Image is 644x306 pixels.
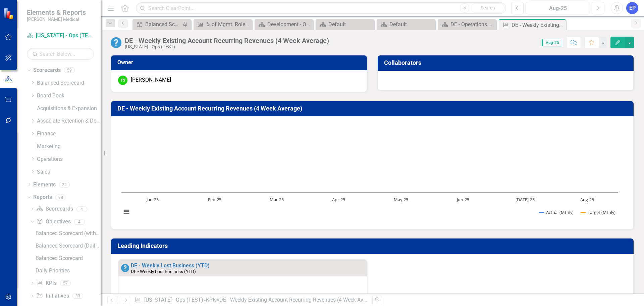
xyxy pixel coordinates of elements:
[33,181,56,189] a: Elements
[33,193,52,201] a: Reports
[34,253,101,264] a: Balanced Scorecard
[332,196,345,203] text: Apr-25
[36,292,69,300] a: Initiatives
[117,59,363,65] h3: Owner
[195,20,250,29] a: % of Mgmt. Roles Filled with Internal Candidates (Rolling 12 Mos.)
[131,269,196,274] small: DE - Weekly Lost Business (YTD)
[134,20,181,29] a: Balanced Scorecard (Daily Huddle)
[34,241,101,251] a: Balanced Scorecard (Daily Huddle)
[36,279,56,287] a: KPIs
[37,105,101,113] a: Acquisitions & Expansion
[131,76,171,84] div: [PERSON_NAME]
[580,196,594,203] text: Aug-25
[378,20,433,29] a: Default
[539,209,574,215] button: Show Actual (Mthly)
[27,48,94,60] input: Search Below...
[37,156,101,163] a: Operations
[37,117,101,125] a: Associate Retention & Development
[389,20,433,29] div: Default
[267,20,311,29] div: Development - Overview Dashboard
[36,268,101,274] div: Daily Priorities
[481,5,495,10] span: Search
[60,280,71,286] div: 57
[394,196,408,203] text: May-25
[450,20,494,29] div: DE - Operations Scorecard Overview
[33,67,61,74] a: Scorecards
[117,105,630,112] h3: DE - Weekly Existing Account Recurring Revenues (4 Week Average)
[208,196,221,203] text: Feb-25
[581,209,615,215] button: Show Target (Mthly)
[145,20,181,29] div: Balanced Scorecard (Daily Huddle)
[471,3,504,13] button: Search
[146,196,159,203] text: Jan-25
[528,4,588,12] div: Aug-25
[135,296,367,304] div: » »
[27,8,86,16] span: Elements & Reports
[516,196,535,203] text: [DATE]-25
[439,20,494,29] a: DE - Operations Scorecard Overview
[72,293,83,299] div: 33
[37,79,101,87] a: Balanced Scorecard
[37,143,101,150] a: Marketing
[384,59,630,66] h3: Collaborators
[27,16,86,22] small: [PERSON_NAME] Medical
[328,20,372,29] div: Default
[121,264,129,272] img: No Information
[55,194,66,200] div: 98
[542,39,562,46] span: Aug-25
[125,37,329,44] div: DE - Weekly Existing Account Recurring Revenues (4 Week Average)
[36,218,70,226] a: Objectives
[118,122,622,222] svg: Interactive chart
[256,20,311,29] a: Development - Overview Dashboard
[74,219,85,225] div: 4
[270,196,284,203] text: Mar-25
[219,297,378,303] div: DE - Weekly Existing Account Recurring Revenues (4 Week Average)
[118,76,127,85] div: FS
[144,297,203,303] a: [US_STATE] - Ops (TEST)
[512,21,564,29] div: DE - Weekly Existing Account Recurring Revenues (4 Week Average)
[34,265,101,276] a: Daily Priorities
[117,243,630,249] h3: Leading Indicators
[76,206,87,212] div: 4
[136,2,506,14] input: Search ClearPoint...
[131,262,210,269] a: DE - Weekly Lost Business (YTD)
[36,205,73,213] a: Scorecards
[206,20,250,29] div: % of Mgmt. Roles Filled with Internal Candidates (Rolling 12 Mos.)
[3,8,15,19] img: ClearPoint Strategy
[64,68,75,73] div: 59
[526,2,590,14] button: Aug-25
[122,207,131,217] button: View chart menu, Chart
[37,168,101,176] a: Sales
[36,255,101,261] div: Balanced Scorecard
[34,228,101,239] a: Balanced Scorecard (with Change from Previous Month)
[27,32,94,40] a: [US_STATE] - Ops (TEST)
[456,196,469,203] text: Jun-25
[206,297,217,303] a: KPIs
[59,182,70,187] div: 24
[36,230,101,236] div: Balanced Scorecard (with Change from Previous Month)
[36,243,101,249] div: Balanced Scorecard (Daily Huddle)
[37,130,101,138] a: Finance
[626,2,638,14] button: EP
[111,37,121,48] img: No Information
[317,20,372,29] a: Default
[118,122,627,222] div: Chart. Highcharts interactive chart.
[37,92,101,100] a: Board Book
[125,44,329,49] div: [US_STATE] - Ops (TEST)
